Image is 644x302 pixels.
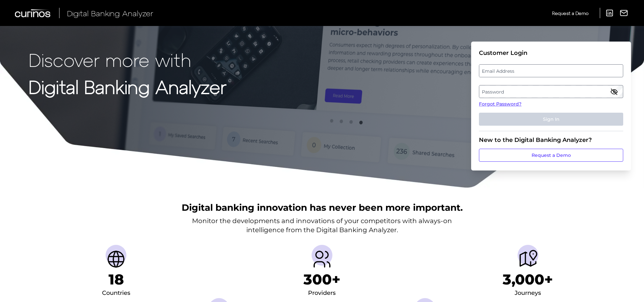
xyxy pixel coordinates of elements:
[479,65,623,77] label: Email Address
[29,76,226,97] strong: Digital Banking Analyzer
[312,249,332,270] img: Providers
[192,216,452,234] p: Monitor the developments and innovations of your competitors with always-on intelligence from the...
[67,8,153,18] span: Digital Banking Analyzer
[479,149,623,162] a: Request a Demo
[109,271,124,288] h1: 18
[479,86,623,97] label: Password
[479,136,623,144] div: New to the Digital Banking Analyzer?
[102,288,130,298] div: Countries
[29,49,226,70] p: Discover more with
[552,8,588,19] a: Request a Demo
[552,10,588,16] span: Request a Demo
[479,49,623,57] div: Customer Login
[106,249,126,270] img: Countries
[303,271,341,288] h1: 300+
[479,113,623,126] button: Sign In
[308,288,336,298] div: Providers
[479,101,623,107] a: Forgot Password?
[182,201,463,214] h2: Digital banking innovation has never been more important.
[515,288,541,298] div: Journeys
[518,249,538,270] img: Journeys
[503,271,553,288] h1: 3,000+
[15,9,51,17] img: Curinos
